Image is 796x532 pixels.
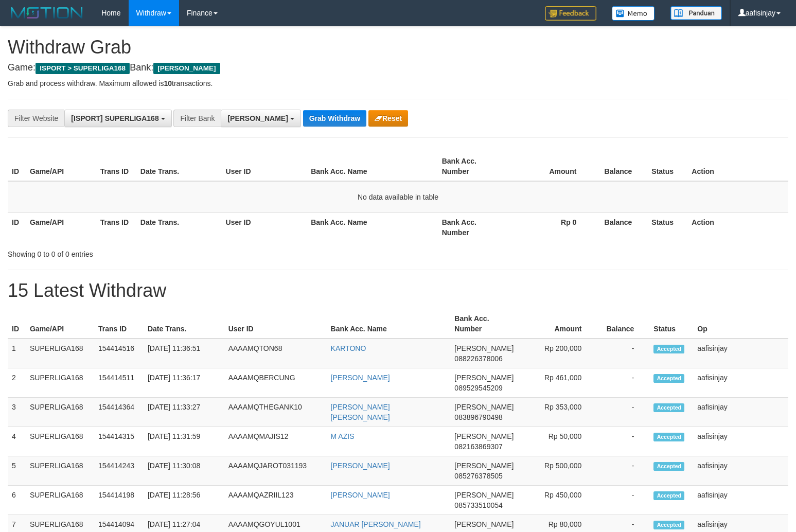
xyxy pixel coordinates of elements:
[224,339,327,368] td: AAAAMQTON68
[303,110,366,127] button: Grab Withdraw
[26,309,94,339] th: Game/API
[518,398,597,427] td: Rp 353,000
[222,212,307,242] th: User ID
[545,6,596,21] img: Feedback.jpg
[687,212,788,242] th: Action
[26,486,94,515] td: SUPERLIGA168
[8,398,26,427] td: 3
[36,63,130,74] span: ISPORT > SUPERLIGA168
[94,456,144,486] td: 154414243
[173,110,221,127] div: Filter Bank
[331,491,390,499] a: [PERSON_NAME]
[653,521,684,529] span: Accepted
[221,110,300,127] button: [PERSON_NAME]
[8,309,26,339] th: ID
[26,152,96,181] th: Game/API
[224,456,327,486] td: AAAAMQJAROT031193
[224,427,327,456] td: AAAAMQMAJIS12
[454,413,502,421] span: Copy 083896790498 to clipboard
[144,427,224,456] td: [DATE] 11:31:59
[8,181,788,213] td: No data available in table
[94,427,144,456] td: 154414315
[96,212,136,242] th: Trans ID
[368,110,408,127] button: Reset
[94,398,144,427] td: 154414364
[26,339,94,368] td: SUPERLIGA168
[222,152,307,181] th: User ID
[307,152,438,181] th: Bank Acc. Name
[224,309,327,339] th: User ID
[597,398,649,427] td: -
[518,339,597,368] td: Rp 200,000
[518,456,597,486] td: Rp 500,000
[331,432,355,440] a: M AZIS
[327,309,451,339] th: Bank Acc. Name
[597,339,649,368] td: -
[331,403,390,421] a: [PERSON_NAME] [PERSON_NAME]
[454,491,514,499] span: [PERSON_NAME]
[307,212,438,242] th: Bank Acc. Name
[8,78,788,88] p: Grab and process withdraw. Maximum allowed is transactions.
[454,384,502,392] span: Copy 089529545209 to clipboard
[144,456,224,486] td: [DATE] 11:30:08
[144,309,224,339] th: Date Trans.
[454,462,514,470] span: [PERSON_NAME]
[26,427,94,456] td: SUPERLIGA168
[8,427,26,456] td: 4
[653,345,684,353] span: Accepted
[647,152,687,181] th: Status
[653,433,684,441] span: Accepted
[450,309,518,339] th: Bank Acc. Number
[224,486,327,515] td: AAAAMQAZRIIL123
[438,212,508,242] th: Bank Acc. Number
[592,212,647,242] th: Balance
[26,212,96,242] th: Game/API
[224,368,327,398] td: AAAAMQBERCUNG
[331,344,366,352] a: KARTONO
[597,368,649,398] td: -
[518,486,597,515] td: Rp 450,000
[8,5,86,21] img: MOTION_logo.png
[693,339,788,368] td: aafisinjay
[94,309,144,339] th: Trans ID
[647,212,687,242] th: Status
[331,374,390,382] a: [PERSON_NAME]
[224,398,327,427] td: AAAAMQTHEGANK10
[8,339,26,368] td: 1
[518,309,597,339] th: Amount
[649,309,693,339] th: Status
[8,486,26,515] td: 6
[94,339,144,368] td: 154414516
[454,442,502,451] span: Copy 082163869307 to clipboard
[454,344,514,352] span: [PERSON_NAME]
[8,368,26,398] td: 2
[454,432,514,440] span: [PERSON_NAME]
[693,486,788,515] td: aafisinjay
[96,152,136,181] th: Trans ID
[693,368,788,398] td: aafisinjay
[8,245,324,259] div: Showing 0 to 0 of 0 entries
[8,63,788,73] h4: Game: Bank:
[597,427,649,456] td: -
[508,212,592,242] th: Rp 0
[8,280,788,301] h1: 15 Latest Withdraw
[94,368,144,398] td: 154414511
[670,6,722,20] img: panduan.png
[612,6,655,21] img: Button%20Memo.svg
[136,152,222,181] th: Date Trans.
[164,79,172,87] strong: 10
[71,114,158,122] span: [ISPORT] SUPERLIGA168
[653,491,684,500] span: Accepted
[693,398,788,427] td: aafisinjay
[653,403,684,412] span: Accepted
[8,37,788,58] h1: Withdraw Grab
[693,309,788,339] th: Op
[454,403,514,411] span: [PERSON_NAME]
[518,368,597,398] td: Rp 461,000
[8,212,26,242] th: ID
[153,63,220,74] span: [PERSON_NAME]
[454,354,502,363] span: Copy 088226378006 to clipboard
[8,456,26,486] td: 5
[597,486,649,515] td: -
[653,374,684,383] span: Accepted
